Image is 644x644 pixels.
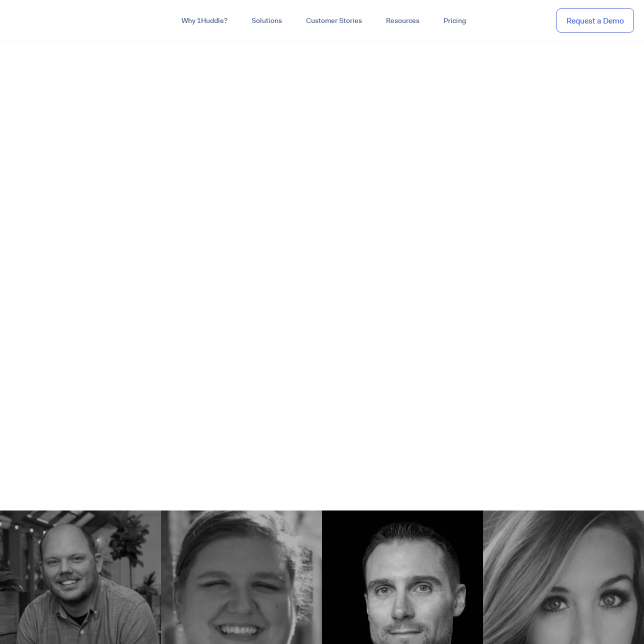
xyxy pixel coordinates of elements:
[431,12,478,30] a: Pricing
[556,8,634,33] a: Request a Demo
[239,12,294,30] a: Solutions
[294,12,374,30] a: Customer Stories
[374,12,431,30] a: Resources
[10,11,81,30] img: ...
[169,12,239,30] a: Why 1Huddle?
